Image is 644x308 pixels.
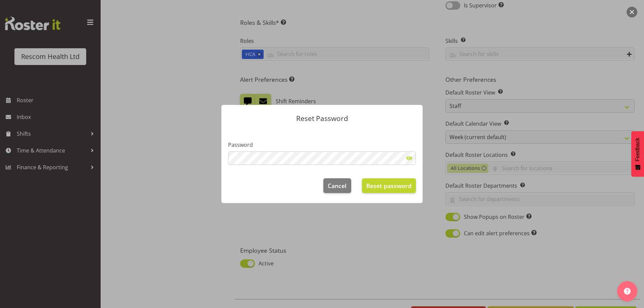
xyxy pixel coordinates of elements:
[228,115,416,122] p: Reset Password
[624,288,631,295] img: help-xxl-2.png
[362,178,416,193] button: Reset password
[328,181,346,190] span: Cancel
[228,141,416,149] label: Password
[631,131,644,177] button: Feedback - Show survey
[323,178,351,193] button: Cancel
[366,181,412,190] span: Reset password
[635,138,641,161] span: Feedback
